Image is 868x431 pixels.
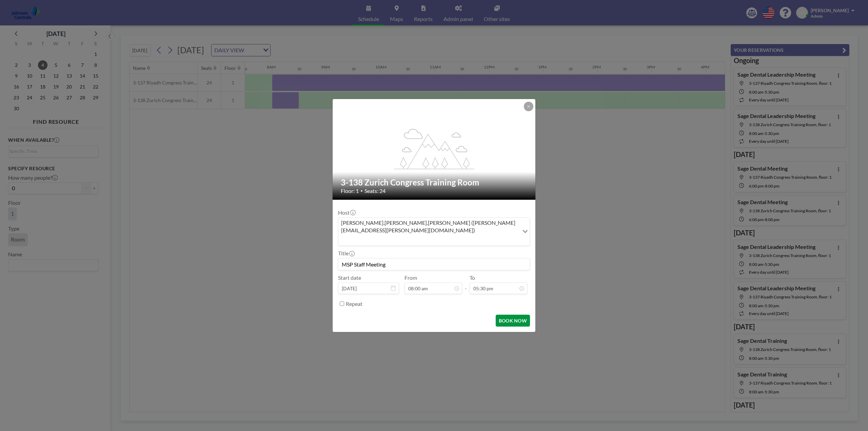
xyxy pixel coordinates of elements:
[465,277,467,292] span: -
[338,209,355,216] label: Host
[341,188,359,194] span: Floor: 1
[338,274,361,281] label: Start date
[496,315,530,327] button: BOOK NOW
[405,274,417,281] label: From
[394,128,474,169] g: flex-grow: 1.2;
[470,274,475,281] label: To
[340,219,518,234] span: [PERSON_NAME].[PERSON_NAME].[PERSON_NAME] ([PERSON_NAME][EMAIL_ADDRESS][PERSON_NAME][DOMAIN_NAME])
[338,218,530,246] div: Search for option
[341,177,528,188] h2: 3-138 Zurich Congress Training Room
[346,300,362,307] label: Repeat
[339,235,518,244] input: Search for option
[364,188,386,194] span: Seats: 24
[360,188,363,193] span: •
[338,250,354,257] label: Title
[338,258,530,270] input: Mark 's reservation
